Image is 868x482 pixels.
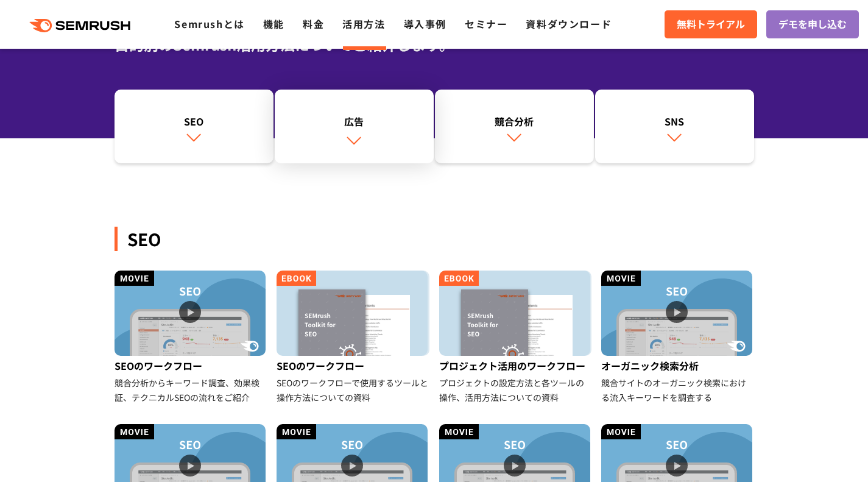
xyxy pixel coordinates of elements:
a: 広告 [275,90,434,164]
div: SNS [601,114,748,129]
div: プロジェクト活用のワークフロー [439,356,592,375]
a: プロジェクト活用のワークフロー プロジェクトの設定方法と各ツールの操作、活用方法についての資料 [439,271,592,405]
a: Semrushとは [174,16,244,31]
a: デモを申し込む [766,10,859,38]
a: 競合分析 [435,90,594,164]
span: 無料トライアル [677,16,745,32]
a: セミナー [465,16,507,31]
div: オーガニック検索分析 [601,356,754,375]
a: SNS [595,90,754,164]
a: 料金 [303,16,324,31]
a: 導入事例 [404,16,446,31]
a: SEOのワークフロー 競合分析からキーワード調査、効果検証、テクニカルSEOの流れをご紹介 [115,271,267,405]
div: SEOのワークフローで使用するツールと操作方法についての資料 [277,375,429,405]
a: 資料ダウンロード [526,16,612,31]
div: 競合分析 [441,114,588,129]
a: 無料トライアル [665,10,757,38]
span: デモを申し込む [778,16,847,32]
a: SEO [115,90,273,164]
div: SEO [115,227,754,251]
div: 競合サイトのオーガニック検索における流入キーワードを調査する [601,375,754,405]
div: プロジェクトの設定方法と各ツールの操作、活用方法についての資料 [439,375,592,405]
a: オーガニック検索分析 競合サイトのオーガニック検索における流入キーワードを調査する [601,271,754,405]
div: SEO [121,114,267,129]
div: 競合分析からキーワード調査、効果検証、テクニカルSEOの流れをご紹介 [115,375,267,405]
a: 機能 [263,16,284,31]
a: SEOのワークフロー SEOのワークフローで使用するツールと操作方法についての資料 [277,271,429,405]
div: SEOのワークフロー [277,356,429,375]
a: 活用方法 [342,16,385,31]
div: 広告 [281,114,428,129]
div: SEOのワークフロー [115,356,267,375]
